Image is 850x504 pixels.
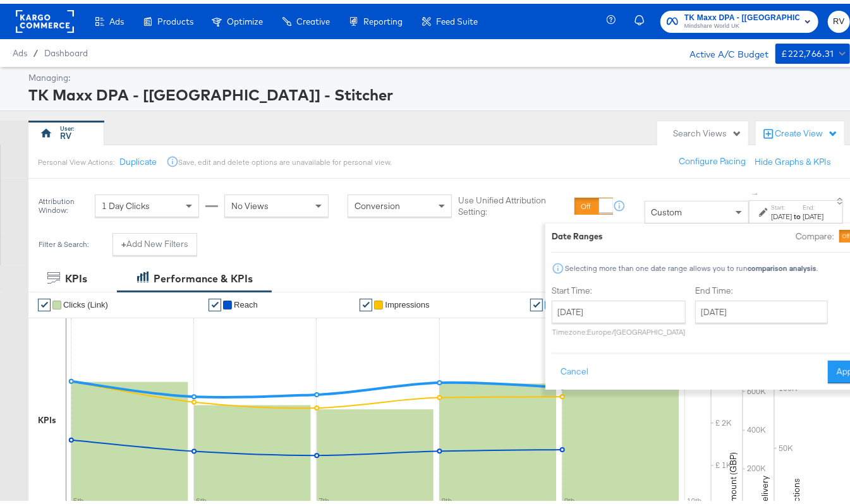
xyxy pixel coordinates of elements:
span: Clicks (Link) [63,296,108,306]
span: Reporting [363,13,403,23]
button: TK Maxx DPA - [[GEOGRAPHIC_DATA]] - StitcherMindshare World UK [660,7,818,29]
button: Duplicate [119,152,157,164]
div: Managing: [28,68,847,80]
div: Create View [775,124,838,136]
text: Delivery [759,472,770,504]
text: Actions [791,474,802,504]
div: £222,766.31 [782,42,834,58]
div: Personal View Actions: [38,153,114,164]
button: RV [828,7,850,29]
span: Conversion [355,196,400,208]
label: Use Unified Attribution Setting: [458,191,569,214]
div: [DATE] [771,208,792,218]
span: Reach [234,296,258,306]
span: Mindshare World UK [684,18,799,28]
span: Products [157,13,193,23]
div: RV [61,126,72,138]
button: +Add New Filters [112,229,197,252]
text: Amount (GBP) [727,448,739,504]
span: TK Maxx DPA - [[GEOGRAPHIC_DATA]] - Stitcher [684,8,799,21]
button: Hide Graphs & KPIs [755,152,831,164]
span: Feed Suite [436,13,478,23]
label: End Time: [695,281,833,293]
p: Timezone: Europe/[GEOGRAPHIC_DATA] [552,323,686,333]
strong: + [121,234,126,246]
label: Start: [771,200,792,208]
span: No Views [231,196,269,208]
span: 1 Day Clicks [102,196,150,208]
span: Optimize [227,13,263,23]
div: Attribution Window: [38,193,88,211]
span: Custom [652,203,683,214]
div: Search Views [673,124,742,136]
div: Active A/C Budget [676,40,769,59]
span: Ads [13,44,27,54]
label: End: [803,200,823,208]
strong: comparison analysis [748,260,817,269]
div: KPIs [65,268,87,282]
strong: to [792,208,803,217]
div: Performance & KPIs [154,268,253,282]
a: Dashboard [44,44,88,54]
button: £222,766.31 [775,40,850,60]
a: ✔ [360,295,372,308]
label: Start Time: [552,281,686,293]
label: Compare: [796,227,834,239]
div: Save, edit and delete options are unavailable for personal view. [179,153,392,164]
span: / [27,44,44,54]
div: Filter & Search: [38,236,89,245]
div: Selecting more than one date range allows you to run . [564,260,818,269]
button: Cancel [552,357,597,380]
div: [DATE] [803,208,823,218]
button: Configure Pacing [670,147,755,169]
div: KPIs [38,411,56,423]
span: Creative [296,13,330,23]
span: ↑ [750,188,762,193]
div: TK Maxx DPA - [[GEOGRAPHIC_DATA]] - Stitcher [28,80,847,102]
a: ✔ [209,295,221,308]
a: ✔ [530,295,543,308]
span: Ads [109,13,124,23]
span: Impressions [385,296,429,306]
div: Date Ranges [552,227,603,239]
a: ✔ [38,295,51,308]
span: RV [833,11,845,25]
